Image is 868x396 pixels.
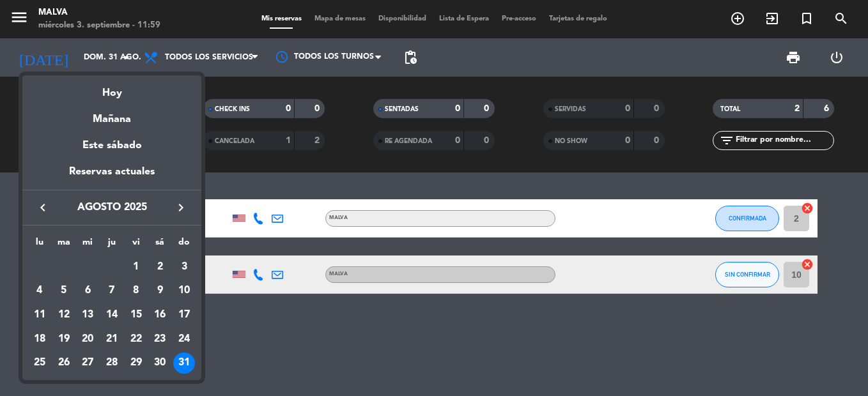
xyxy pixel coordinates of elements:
td: 18 de agosto de 2025 [27,327,52,351]
div: 13 [77,304,98,326]
td: 30 de agosto de 2025 [148,351,173,376]
td: 17 de agosto de 2025 [172,303,196,327]
div: Hoy [22,75,201,102]
td: 20 de agosto de 2025 [75,327,100,351]
button: keyboard_arrow_right [169,199,192,216]
td: 9 de agosto de 2025 [148,279,173,303]
td: 24 de agosto de 2025 [172,327,196,351]
div: 16 [149,304,171,326]
th: viernes [124,235,148,255]
div: 1 [125,256,147,278]
td: 26 de agosto de 2025 [52,351,76,376]
div: 30 [149,353,171,374]
div: Reservas actuales [22,164,201,190]
div: 15 [125,304,147,326]
div: 10 [173,280,195,301]
th: martes [52,235,76,255]
div: 3 [173,256,195,278]
div: 2 [149,256,171,278]
div: 31 [173,353,195,374]
td: 8 de agosto de 2025 [124,279,148,303]
div: 24 [173,328,195,350]
div: 23 [149,328,171,350]
td: 21 de agosto de 2025 [100,327,124,351]
i: keyboard_arrow_right [173,200,189,215]
div: 28 [101,353,123,374]
th: domingo [172,235,196,255]
div: 21 [101,328,123,350]
div: 27 [77,353,98,374]
td: 16 de agosto de 2025 [148,303,173,327]
td: 31 de agosto de 2025 [172,351,196,376]
td: 23 de agosto de 2025 [148,327,173,351]
td: 7 de agosto de 2025 [100,279,124,303]
div: 19 [53,328,75,350]
th: miércoles [75,235,100,255]
td: AGO. [27,255,124,279]
td: 3 de agosto de 2025 [172,255,196,279]
th: sábado [148,235,173,255]
div: 6 [77,280,98,301]
div: 17 [173,304,195,326]
div: 4 [29,280,50,301]
td: 27 de agosto de 2025 [75,351,100,376]
td: 13 de agosto de 2025 [75,303,100,327]
div: 12 [53,304,75,326]
td: 2 de agosto de 2025 [148,255,173,279]
td: 19 de agosto de 2025 [52,327,76,351]
td: 6 de agosto de 2025 [75,279,100,303]
div: 7 [101,280,123,301]
div: 5 [53,280,75,301]
div: 25 [29,353,50,374]
div: Este sábado [22,128,201,164]
td: 4 de agosto de 2025 [27,279,52,303]
div: 22 [125,328,147,350]
td: 14 de agosto de 2025 [100,303,124,327]
td: 5 de agosto de 2025 [52,279,76,303]
i: keyboard_arrow_left [35,200,50,215]
td: 1 de agosto de 2025 [124,255,148,279]
div: Mañana [22,102,201,128]
td: 10 de agosto de 2025 [172,279,196,303]
th: lunes [27,235,52,255]
td: 29 de agosto de 2025 [124,351,148,376]
td: 25 de agosto de 2025 [27,351,52,376]
div: 14 [101,304,123,326]
div: 29 [125,353,147,374]
td: 15 de agosto de 2025 [124,303,148,327]
td: 12 de agosto de 2025 [52,303,76,327]
td: 28 de agosto de 2025 [100,351,124,376]
button: keyboard_arrow_left [31,199,54,216]
div: 26 [53,353,75,374]
td: 11 de agosto de 2025 [27,303,52,327]
div: 9 [149,280,171,301]
span: agosto 2025 [54,199,169,216]
td: 22 de agosto de 2025 [124,327,148,351]
div: 20 [77,328,98,350]
th: jueves [100,235,124,255]
div: 11 [29,304,50,326]
div: 8 [125,280,147,301]
div: 18 [29,328,50,350]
